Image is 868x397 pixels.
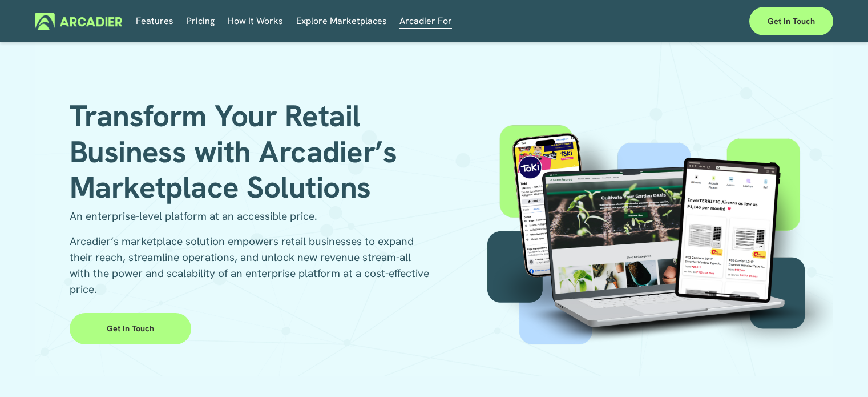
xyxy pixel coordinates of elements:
a: Get in Touch [70,313,191,344]
p: Arcadier’s marketplace solution empowers retail businesses to expand their reach, streamline oper... [70,234,434,298]
a: folder dropdown [399,13,452,30]
a: Explore Marketplaces [296,13,387,30]
p: An enterprise-level platform at an accessible price. [70,208,434,224]
a: folder dropdown [228,13,283,30]
img: Arcadier [35,13,122,30]
h1: Transform Your Retail Business with Arcadier’s Marketplace Solutions [70,98,465,205]
span: How It Works [228,13,283,29]
a: Features [136,13,173,30]
a: Pricing [187,13,215,30]
span: Arcadier For [399,13,452,29]
a: Get in touch [749,7,833,35]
